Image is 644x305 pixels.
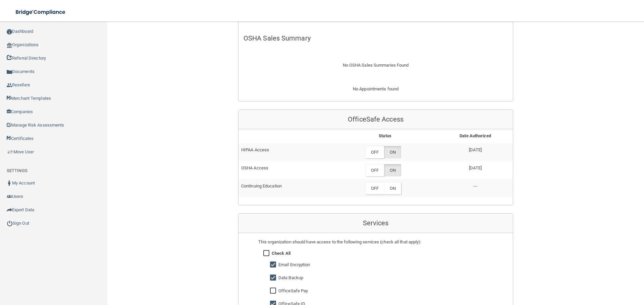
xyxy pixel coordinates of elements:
[438,129,513,143] th: Date Authorized
[272,251,290,256] strong: Check All
[258,238,493,246] div: This organization should have access to the following services (check all that apply):
[332,129,438,143] th: Status
[7,43,12,48] img: organization-icon.f8decf85.png
[238,179,332,197] td: Continuing Education
[238,161,332,179] td: OSHA Access
[365,164,384,176] label: OFF
[440,182,510,190] p: ---
[384,146,401,158] label: ON
[7,220,13,226] img: ic_power_dark.7ecde6b1.png
[278,274,303,282] label: Data Backup
[7,180,12,186] img: ic_user_dark.df1a06c3.png
[238,214,513,233] div: Services
[278,261,310,269] label: Email Encryption
[365,146,384,158] label: OFF
[238,85,513,101] div: No Appointments found
[238,143,332,161] td: HIPAA Access
[365,182,384,195] label: OFF
[7,207,12,213] img: icon-export.b9366987.png
[7,83,12,88] img: ic_reseller.de258add.png
[384,182,401,195] label: ON
[384,164,401,176] label: ON
[7,29,12,34] img: ic_dashboard_dark.d01f4a41.png
[238,110,513,129] div: OfficeSafe Access
[278,287,308,295] label: OfficeSafe Pay
[10,5,72,19] img: bridge_compliance_login_screen.278c3ca4.svg
[7,69,12,75] img: icon-documents.8dae5593.png
[440,146,510,154] p: [DATE]
[440,164,510,172] p: [DATE]
[7,167,28,175] label: SETTINGS
[238,53,513,77] div: No OSHA Sales Summaries Found
[244,34,508,42] h5: OSHA Sales Summary
[7,149,13,155] img: briefcase.64adab9b.png
[7,194,12,199] img: icon-users.e205127d.png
